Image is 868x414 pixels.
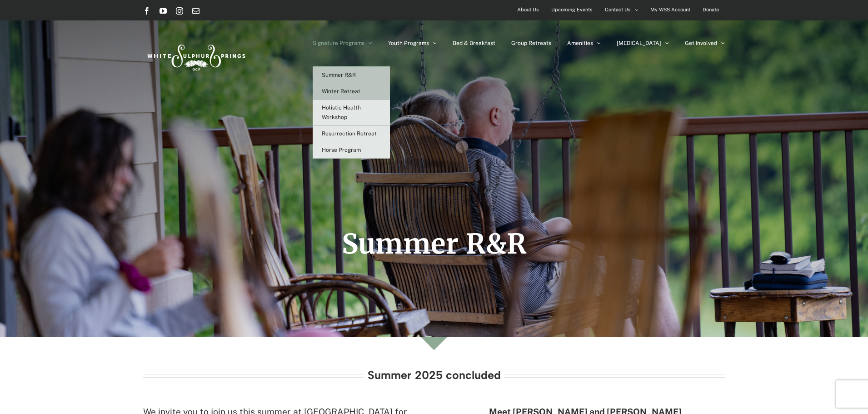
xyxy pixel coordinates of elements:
[567,40,593,46] span: Amenities
[313,20,725,66] nav: Main Menu
[322,130,377,137] span: Resurrection Retreat
[322,105,361,120] span: Holistic Health Workshop
[313,67,390,84] a: Summer R&R
[313,20,372,66] a: Signature Programs
[388,40,429,46] span: Youth Programs
[650,3,690,16] span: My WSS Account
[313,142,390,159] a: Horse Program
[322,72,356,78] span: Summer R&R
[313,84,390,100] a: Winter Retreat
[313,40,364,46] span: Signature Programs
[617,20,669,66] a: [MEDICAL_DATA]
[685,40,717,46] span: Get Involved
[517,3,539,16] span: About Us
[313,126,390,142] a: Resurrection Retreat
[685,20,725,66] a: Get Involved
[313,100,390,126] a: Holistic Health Workshop
[388,20,437,66] a: Youth Programs
[143,35,248,77] img: White Sulphur Springs Logo
[453,20,495,66] a: Bed & Breakfast
[368,369,501,381] h3: Summer 2025 concluded
[322,88,360,95] span: Winter Retreat
[605,3,631,16] span: Contact Us
[511,20,551,66] a: Group Retreats
[567,20,601,66] a: Amenities
[511,40,551,46] span: Group Retreats
[322,147,361,153] span: Horse Program
[617,40,661,46] span: [MEDICAL_DATA]
[342,227,527,261] span: Summer R&R
[453,40,495,46] span: Bed & Breakfast
[703,3,719,16] span: Donate
[551,3,593,16] span: Upcoming Events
